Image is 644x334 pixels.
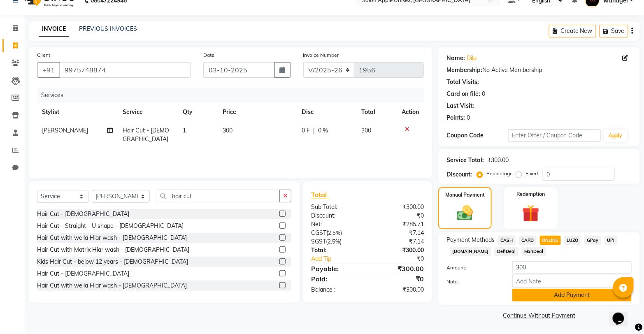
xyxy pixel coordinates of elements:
[367,237,430,246] div: ₹7.14
[508,129,601,142] input: Enter Offer / Coupon Code
[367,229,430,237] div: ₹7.14
[37,257,188,266] div: Kids Hair Cut - below 12 years - [DEMOGRAPHIC_DATA]
[37,269,129,278] div: Hair Cut - [DEMOGRAPHIC_DATA]
[446,170,472,179] div: Discount:
[328,230,340,236] span: 2.5%
[604,130,628,142] button: Apply
[305,211,367,220] div: Discount:
[305,274,367,284] div: Paid:
[452,204,479,223] img: _cash.svg
[512,289,632,302] button: Add Payment
[467,54,477,63] a: Dilp
[37,234,187,242] div: Hair Cut with wella Hiar wash - [DEMOGRAPHIC_DATA]
[313,126,315,135] span: |
[440,264,506,271] label: Amount:
[305,264,367,274] div: Payable:
[517,203,545,224] img: _gift.svg
[549,25,596,37] button: Create New
[446,156,484,165] div: Service Total:
[218,103,297,121] th: Price
[446,90,480,98] div: Card on file:
[39,22,69,37] a: INVOICE
[525,170,538,177] label: Fixed
[302,126,310,135] span: 0 F
[356,103,397,121] th: Total
[367,264,430,274] div: ₹300.00
[305,285,367,294] div: Balance :
[604,236,617,245] span: UPI
[446,54,465,63] div: Name:
[367,246,430,255] div: ₹300.00
[178,103,218,121] th: Qty
[223,127,232,134] span: 300
[42,127,88,134] span: [PERSON_NAME]
[367,274,430,284] div: ₹0
[584,236,601,245] span: GPay
[38,88,430,103] div: Services
[59,62,191,78] input: Search by Name/Mobile/Email/Code
[311,238,326,245] span: SGST
[609,301,636,326] iframe: chat widget
[37,51,50,59] label: Client
[367,285,430,294] div: ₹300.00
[123,127,169,143] span: Hair Cut - [DEMOGRAPHIC_DATA]
[564,236,581,245] span: LUZO
[445,191,485,199] label: Manual Payment
[305,220,367,229] div: Net:
[367,220,430,229] div: ₹285.71
[378,255,430,263] div: ₹0
[476,102,478,110] div: -
[517,190,545,198] label: Redemption
[367,211,430,220] div: ₹0
[37,222,184,230] div: Hair Cut - Straight - U shape - [DEMOGRAPHIC_DATA]
[440,311,638,320] a: Continue Without Payment
[519,236,537,245] span: CARD
[495,247,518,256] span: DefiDeal
[305,203,367,211] div: Sub Total:
[37,62,60,78] button: +91
[118,103,178,121] th: Service
[156,190,280,202] input: Search or Scan
[446,131,508,140] div: Coupon Code
[367,203,430,211] div: ₹300.00
[540,236,561,245] span: ONLINE
[446,114,465,122] div: Points:
[37,210,129,218] div: Hair Cut - [DEMOGRAPHIC_DATA]
[397,103,424,121] th: Action
[203,51,214,59] label: Date
[328,238,340,245] span: 2.5%
[467,114,470,122] div: 0
[37,246,189,254] div: Hair Cut with Matrix Hiar wash - [DEMOGRAPHIC_DATA]
[446,78,479,86] div: Total Visits:
[512,275,632,288] input: Add Note
[522,247,546,256] span: MariDeal
[446,102,474,110] div: Last Visit:
[600,25,628,37] button: Save
[183,127,186,134] span: 1
[305,229,367,237] div: ( )
[305,246,367,255] div: Total:
[450,247,491,256] span: [DOMAIN_NAME]
[440,278,506,285] label: Note:
[311,229,326,237] span: CGST
[311,190,330,199] span: Total
[487,156,509,165] div: ₹300.00
[318,126,328,135] span: 0 %
[37,103,118,121] th: Stylist
[482,90,485,98] div: 0
[446,66,632,74] div: No Active Membership
[79,25,137,32] a: PREVIOUS INVOICES
[297,103,356,121] th: Disc
[305,255,378,263] a: Add Tip
[446,66,482,74] div: Membership:
[512,261,632,274] input: Amount
[305,237,367,246] div: ( )
[486,170,513,177] label: Percentage
[446,236,495,244] span: Payment Methods
[498,236,516,245] span: CASH
[361,127,371,134] span: 300
[37,281,187,290] div: Hair Cut with wella Hiar wash - [DEMOGRAPHIC_DATA]
[303,51,339,59] label: Invoice Number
